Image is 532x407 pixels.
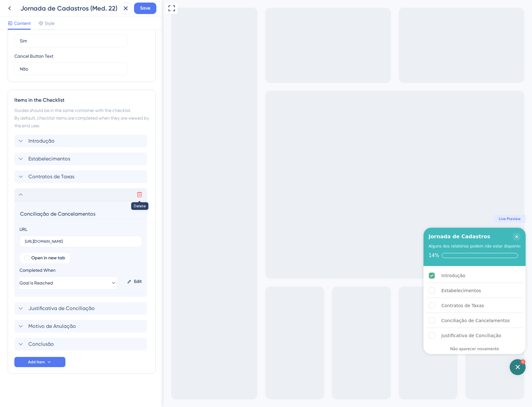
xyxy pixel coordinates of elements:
input: Type the value [20,65,123,72]
span: Motivo de Anulação [28,322,76,330]
div: 6 [357,359,362,364]
button: Save [134,3,156,14]
div: Open Checklist, remaining modules: 6 [346,359,362,375]
span: Content [14,19,31,27]
input: Header [19,209,143,219]
div: Introdução is complete. [263,269,360,283]
span: Goal is Reached [19,279,53,287]
input: Type the value [20,37,123,44]
span: Introdução [28,137,55,145]
div: Contratos de Taxas is incomplete. [263,299,360,313]
div: Contratos de Taxas [278,302,321,309]
div: Guides should be in the same container with the checklist. By default, checklist items are comple... [14,107,149,129]
div: Justificativa de Conciliação [278,332,338,339]
div: Justificativa de Conciliação is incomplete. [263,329,360,343]
div: 14% [265,253,276,258]
div: Jornada de Cadastros (Med. 22) [20,4,117,13]
button: Add Item [14,357,65,367]
div: Estabelecimentos [278,287,318,294]
div: Checklist progress: 14% [265,253,357,258]
div: Jornada de Cadastros [265,233,327,241]
div: Checklist Container [260,228,362,354]
div: URL [19,226,27,233]
div: Alguns dos relatórios podem não estar disponíveis para a sua conta [265,243,395,249]
span: Open in new tab [31,254,65,262]
span: Save [140,4,150,12]
div: Checklist items [260,266,362,342]
span: Add Item [28,359,45,365]
span: Estabelecimentos [28,155,70,163]
div: Introdução [278,272,302,279]
div: Estabelecimentos is incomplete. [263,284,360,298]
div: Close Checklist [349,233,357,241]
span: Contratos de Taxas [28,173,74,181]
span: Style [45,19,55,27]
input: your.website.com/path [25,239,137,244]
div: Cancel Button Text [14,52,53,60]
span: Conclusão [28,340,54,348]
button: Goal is Reached [19,277,117,289]
div: Items in the Checklist [14,96,149,104]
div: Conciliação de Cancelamentos [278,317,347,324]
div: Edit [124,274,144,289]
span: Justificativa de Conciliação [28,305,95,312]
div: Conciliação de Cancelamentos is incomplete. [263,314,360,328]
span: Live Preview [335,216,357,221]
div: Completed When [19,266,117,274]
div: Não aparecer novamente [287,346,336,352]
